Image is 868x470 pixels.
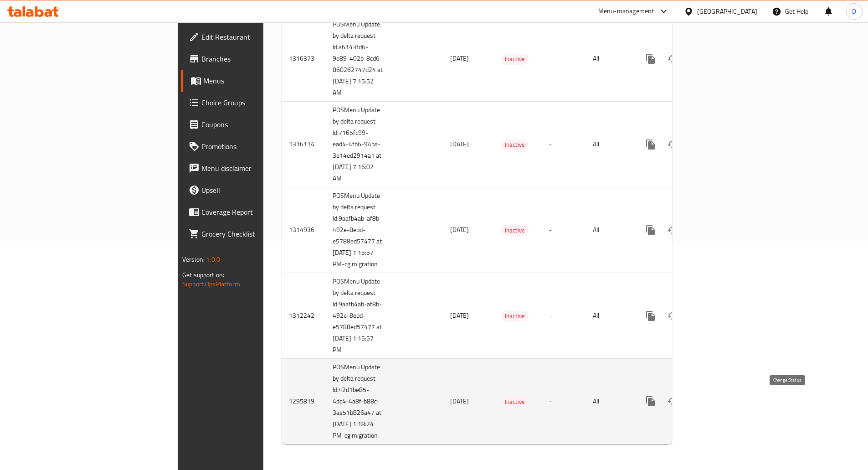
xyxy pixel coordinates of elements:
div: Menu-management [598,6,654,17]
span: [DATE] [450,138,469,150]
td: POSMenu Update by delta request Id:a6143fd6-9e89-402b-8cd6-860262747d24 at [DATE] 7:15:52 AM [325,16,394,102]
span: 1.0.0 [206,253,220,265]
button: Change Status [662,134,683,155]
button: Change Status [662,305,683,327]
a: Coverage Report [181,201,323,223]
span: Version: [182,253,205,265]
span: Menus [203,75,315,86]
a: Menu disclaimer [181,157,323,179]
button: more [640,390,662,412]
span: Upsell [201,185,315,196]
span: [DATE] [450,52,469,64]
td: All [586,359,632,444]
span: [DATE] [450,310,469,321]
span: Coverage Report [201,207,315,217]
a: Edit Restaurant [181,26,323,48]
button: more [640,48,662,70]
span: Branches [201,53,315,64]
span: [DATE] [450,224,469,236]
span: Grocery Checklist [201,228,315,239]
div: [GEOGRAPHIC_DATA] [697,6,757,16]
a: Branches [181,48,323,70]
div: Inactive [501,225,529,236]
span: [DATE] [450,395,469,407]
a: Support.OpsPlatform [182,278,240,290]
td: POSMenu Update by delta request Id:9aafb4ab-af8b-492e-8ebd-e5788ed57477 at [DATE] 1:15:57 PM-cg m... [325,187,394,273]
a: Menus [181,70,323,92]
td: - [542,273,586,359]
div: Inactive [501,310,529,321]
span: Inactive [501,397,529,407]
span: Inactive [501,311,529,321]
span: Promotions [201,141,315,152]
div: Inactive [501,396,529,407]
a: Grocery Checklist [181,223,323,245]
td: POSMenu Update by delta request Id:9aafb4ab-af8b-492e-8ebd-e5788ed57477 at [DATE] 1:15:57 PM [325,273,394,359]
a: Upsell [181,179,323,201]
button: Change Status [662,48,683,70]
a: Promotions [181,135,323,157]
button: more [640,305,662,327]
td: POSMenu Update by delta request Id:7165fc99-ead4-4fb6-94ba-3e14ed2914a1 at [DATE] 7:16:02 AM [325,102,394,187]
span: Choice Groups [201,97,315,108]
a: Coupons [181,114,323,135]
td: POSMenu Update by delta request Id:42d1be85-4dc4-4a8f-b88c-3ae51b826a47 at [DATE] 1:18:24 PM-cg m... [325,359,394,444]
span: D [852,6,856,16]
a: Choice Groups [181,92,323,114]
td: - [542,16,586,102]
span: Inactive [501,139,529,150]
td: - [542,187,586,273]
td: All [586,16,632,102]
span: Inactive [501,225,529,236]
span: Get support on: [182,269,224,281]
span: Edit Restaurant [201,31,315,42]
td: - [542,102,586,187]
button: more [640,219,662,241]
td: All [586,187,632,273]
td: All [586,102,632,187]
td: All [586,273,632,359]
button: Change Status [662,219,683,241]
span: Coupons [201,119,315,130]
span: Menu disclaimer [201,163,315,174]
button: more [640,134,662,155]
span: Inactive [501,54,529,64]
td: - [542,359,586,444]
